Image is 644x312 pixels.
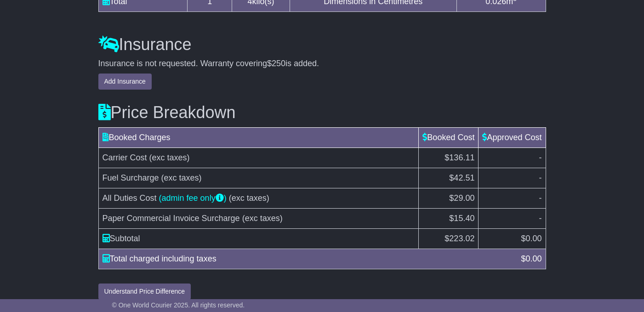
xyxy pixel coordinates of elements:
[98,284,191,300] button: Understand Price Difference
[539,153,542,162] span: -
[479,127,546,147] td: Approved Cost
[539,214,542,223] span: -
[419,127,479,147] td: Booked Cost
[445,153,474,162] span: $136.11
[98,74,152,90] button: Add Insurance
[159,193,227,203] a: (admin fee only)
[525,254,541,263] span: 0.00
[479,228,546,249] td: $
[449,234,474,243] span: 223.02
[103,173,159,182] span: Fuel Surcharge
[98,253,517,265] div: Total charged including taxes
[229,193,269,203] span: (exc taxes)
[449,173,474,182] span: $42.51
[525,234,541,243] span: 0.00
[98,228,419,249] td: Subtotal
[419,228,479,249] td: $
[539,193,542,203] span: -
[112,301,245,309] span: © One World Courier 2025. All rights reserved.
[516,253,546,265] div: $
[449,214,474,223] span: $15.40
[98,35,546,54] h3: Insurance
[539,173,542,182] span: -
[242,214,283,223] span: (exc taxes)
[103,214,240,223] span: Paper Commercial Invoice Surcharge
[103,193,157,203] span: All Duties Cost
[98,59,546,69] div: Insurance is not requested. Warranty covering is added.
[449,193,474,203] span: $29.00
[267,59,285,68] span: $250
[103,153,147,162] span: Carrier Cost
[149,153,190,162] span: (exc taxes)
[161,173,202,182] span: (exc taxes)
[98,103,546,122] h3: Price Breakdown
[98,127,419,147] td: Booked Charges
